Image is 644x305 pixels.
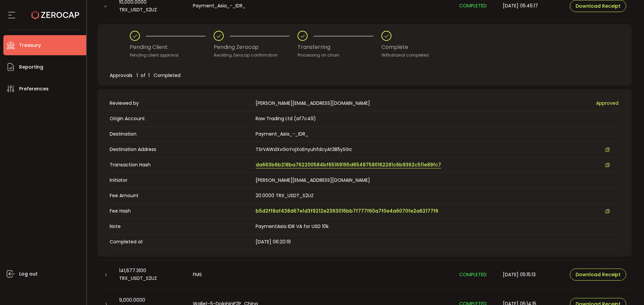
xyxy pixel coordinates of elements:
[381,41,429,54] div: Complete
[187,271,454,279] div: FMS
[19,62,43,72] span: Reporting
[256,131,308,137] span: Payment_Asia_-_IDR_
[110,146,253,153] span: Destination Address
[110,192,253,199] span: Fee Amount
[256,238,291,245] span: [DATE] 06:20:19
[610,273,644,305] iframe: Chat Widget
[110,238,253,245] span: Completed at
[110,115,253,122] span: Origin Account
[497,2,565,10] div: [DATE] 05:45:17
[570,269,626,281] button: Download Receipt
[130,52,214,59] div: Pending client approval
[256,100,370,107] span: [PERSON_NAME][EMAIL_ADDRESS][DOMAIN_NAME]
[596,100,619,107] span: Approved
[110,177,253,184] span: Initiator
[110,223,253,230] span: Note
[298,41,381,54] div: Transferring
[114,267,187,282] div: 141,677.3100 TRX_USDT_S2UZ
[256,208,438,215] span: b5d2ff8af438d67e1d3f9212e2363016bb7f777f60a7f0e4a6070fe2a62177f6
[19,84,49,94] span: Preferences
[110,100,253,107] span: Reviewed by
[187,2,454,10] div: Payment_Asia_-_IDR_
[130,41,214,54] div: Pending Client
[19,269,38,279] span: Log out
[298,52,381,59] div: Processing on chain
[214,52,298,59] div: Awaiting Zerocap confirmation
[576,4,621,8] span: Download Receipt
[110,131,253,138] span: Destination
[381,52,429,59] div: Withdrawal completed
[256,161,441,168] span: da663b6b218ba762200584bf65169165d65497580162281c6b9362c511e89fc7
[256,192,314,199] span: 20.0000 TRX_USDT_S2UZ
[214,41,298,54] div: Pending Zerocap
[110,72,180,79] span: Approvals 1 of 1 Completed
[459,271,487,278] span: COMPLETED
[576,272,621,277] span: Download Receipt
[110,208,253,215] span: Fee Hash
[256,146,352,153] span: TSrVAWdXvGoYojXoEnyuhfdcyAt3B5ySGc
[256,177,370,183] span: [PERSON_NAME][EMAIL_ADDRESS][DOMAIN_NAME]
[256,223,329,230] span: PaymentAsia IDR VA for USD 10k
[256,115,316,122] span: Raw Trading Ltd (af7c49)
[497,271,565,279] div: [DATE] 05:15:13
[19,41,41,50] span: Treasury
[110,161,253,168] span: Transaction Hash
[459,2,487,9] span: COMPLETED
